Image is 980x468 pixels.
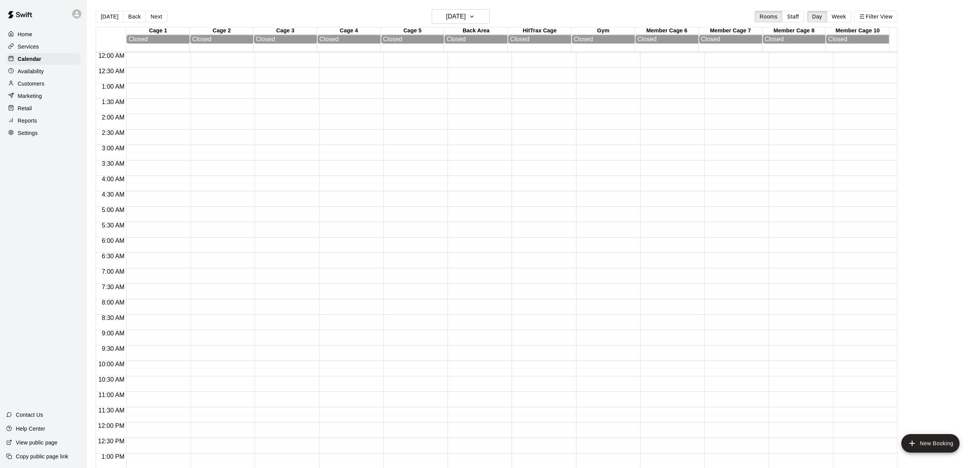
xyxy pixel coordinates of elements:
div: Cage 5 [381,27,444,35]
div: HitTrax Cage [508,27,571,35]
p: Calendar [18,55,41,63]
p: Availability [18,67,44,75]
button: [DATE] [96,11,123,22]
a: Settings [6,127,81,139]
span: 9:30 AM [100,345,127,352]
p: Contact Us [16,411,43,419]
span: 11:00 AM [96,392,127,398]
div: Back Area [444,27,508,35]
span: 1:00 PM [100,453,127,460]
span: 7:00 AM [100,268,127,275]
div: Closed [256,36,315,43]
div: Closed [319,36,378,43]
h6: [DATE] [446,11,466,22]
span: 10:00 AM [96,361,127,367]
button: Day [807,11,827,22]
span: 4:30 AM [100,191,127,198]
span: 10:30 AM [96,376,127,383]
p: Services [18,43,39,51]
span: 1:30 AM [100,99,127,105]
div: Member Cage 8 [762,27,826,35]
p: Help Center [16,425,45,433]
span: 12:00 PM [96,423,126,429]
div: Cage 2 [190,27,253,35]
div: Closed [574,36,633,43]
span: 7:30 AM [100,284,127,290]
p: Settings [18,129,38,137]
p: Retail [18,104,32,112]
div: Gym [571,27,635,35]
div: Cage 1 [126,27,190,35]
div: Closed [383,36,442,43]
span: 1:00 AM [100,83,127,90]
a: Availability [6,66,81,77]
span: 12:00 AM [96,52,127,59]
button: add [901,434,960,453]
span: 2:00 AM [100,114,127,121]
button: Staff [782,11,804,22]
span: 11:30 AM [96,407,127,414]
span: 12:30 AM [96,68,127,74]
span: 8:00 AM [100,299,127,306]
p: Copy public page link [16,453,68,460]
div: Member Cage 6 [635,27,699,35]
span: 3:30 AM [100,160,127,167]
div: Member Cage 7 [699,27,762,35]
div: Closed [128,36,188,43]
span: 6:30 AM [100,253,127,259]
div: Closed [192,36,251,43]
span: 2:30 AM [100,130,127,136]
div: Cage 4 [317,27,381,35]
button: Filter View [854,11,897,22]
span: 9:00 AM [100,330,127,337]
button: Week [827,11,851,22]
button: [DATE] [432,9,490,24]
p: Reports [18,117,37,125]
a: Customers [6,78,81,89]
div: Cage 3 [253,27,317,35]
a: Marketing [6,90,81,102]
a: Home [6,29,81,40]
div: Closed [446,36,505,43]
div: Closed [510,36,569,43]
div: Closed [701,36,760,43]
span: 3:00 AM [100,145,127,152]
a: Services [6,41,81,52]
p: Home [18,30,32,38]
span: 5:00 AM [100,207,127,213]
div: Closed [765,36,824,43]
div: Closed [828,36,887,43]
a: Reports [6,115,81,126]
span: 12:30 PM [96,438,126,444]
p: View public page [16,439,57,446]
p: Customers [18,80,44,88]
a: Retail [6,103,81,114]
p: Marketing [18,92,42,100]
span: 4:00 AM [100,176,127,182]
div: Member Cage 10 [826,27,889,35]
span: 5:30 AM [100,222,127,229]
span: 8:30 AM [100,315,127,321]
button: Back [123,11,146,22]
button: Rooms [755,11,782,22]
span: 6:00 AM [100,237,127,244]
a: Calendar [6,53,81,65]
button: Next [145,11,167,22]
div: Closed [637,36,696,43]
